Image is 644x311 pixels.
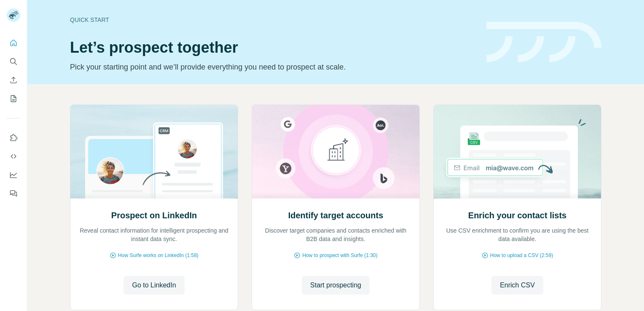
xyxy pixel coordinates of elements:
[132,280,176,290] span: Go to LinkedIn
[310,280,361,290] span: Start prospecting
[70,105,238,198] img: Prospect on LinkedIn
[442,226,593,243] p: Use CSV enrichment to confirm you are using the best data available.
[7,72,20,88] button: Enrich CSV
[118,252,199,259] span: How Surfe works on LinkedIn (1:58)
[7,54,20,69] button: Search
[79,226,229,243] p: Reveal contact information for intelligent prospecting and instant data sync.
[7,149,20,164] button: Use Surfe API
[491,276,543,295] button: Enrich CSV
[500,280,535,290] span: Enrich CSV
[7,167,20,182] button: Dashboard
[260,226,411,243] p: Discover target companies and contacts enriched with B2B data and insights.
[302,276,370,295] button: Start prospecting
[468,209,566,221] h2: Enrich your contact lists
[490,252,553,259] span: How to upload a CSV (2:59)
[7,91,20,106] button: My lists
[288,209,384,221] h2: Identify target accounts
[111,209,197,221] h2: Prospect on LinkedIn
[70,39,476,56] h1: Let’s prospect together
[252,105,420,198] img: Identify target accounts
[7,35,20,51] button: Quick start
[486,22,601,63] img: banner
[70,16,476,24] div: Quick start
[123,276,184,295] button: Go to LinkedIn
[302,252,377,259] span: How to prospect with Surfe (1:30)
[70,61,476,73] p: Pick your starting point and we’ll provide everything you need to prospect at scale.
[7,186,20,201] button: Feedback
[7,130,20,145] button: Use Surfe on LinkedIn
[433,105,601,198] img: Enrich your contact lists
